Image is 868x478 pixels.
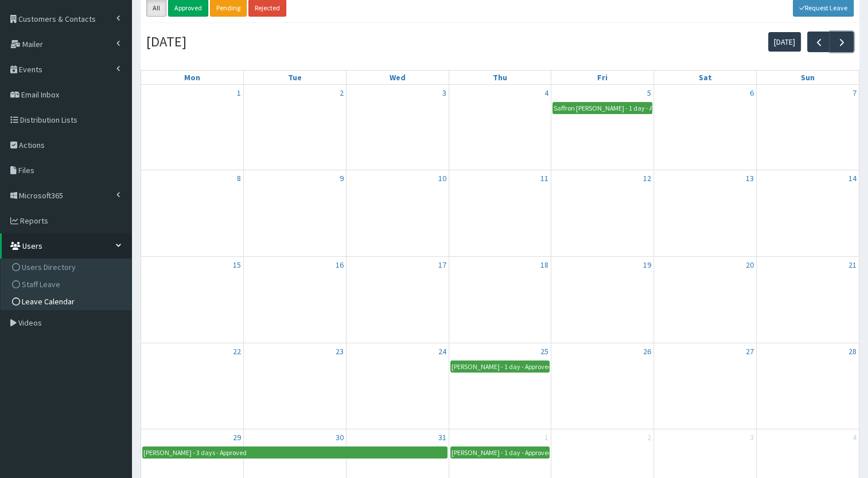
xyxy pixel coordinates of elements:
[654,170,757,257] td: December 13, 2025
[19,190,63,201] span: Microsoft365
[756,170,859,257] td: December 14, 2025
[346,257,449,343] td: December 17, 2025
[346,170,449,257] td: December 10, 2025
[22,262,76,272] span: Users Directory
[748,85,756,101] a: December 6, 2025
[552,102,652,114] a: Saffron [PERSON_NAME] - 1 day - Approved
[18,14,96,24] span: Customers & Contacts
[231,429,243,445] a: December 29, 2025
[436,170,449,186] a: December 10, 2025
[235,85,243,101] a: December 1, 2025
[551,85,654,170] td: December 5, 2025
[19,64,42,75] span: Events
[141,257,244,343] td: December 15, 2025
[451,361,550,372] div: [PERSON_NAME] - 1 day - Approved
[449,85,551,170] td: December 4, 2025
[756,257,859,343] td: December 21, 2025
[449,257,551,343] td: December 18, 2025
[440,85,449,101] a: December 3, 2025
[744,170,756,186] a: December 13, 2025
[20,115,77,125] span: Distribution Lists
[141,85,244,170] td: December 1, 2025
[799,70,817,84] a: Sunday
[768,32,801,52] button: [DATE]
[18,318,42,328] span: Videos
[436,429,449,445] a: December 31, 2025
[654,343,757,429] td: December 27, 2025
[333,429,346,445] a: December 30, 2025
[22,279,60,289] span: Staff Leave
[641,257,653,273] a: December 19, 2025
[846,343,859,359] a: December 28, 2025
[244,343,347,429] td: December 23, 2025
[450,361,550,373] a: [PERSON_NAME] - 1 day - Approved
[286,70,304,84] a: Tuesday
[141,343,244,429] td: December 22, 2025
[436,257,449,273] a: December 17, 2025
[450,446,550,459] a: [PERSON_NAME] - 1 day - Approved
[451,447,550,458] div: [PERSON_NAME] - 1 day - Approved
[337,85,346,101] a: December 2, 2025
[595,70,610,84] a: Friday
[756,85,859,170] td: December 7, 2025
[553,103,652,113] div: Saffron [PERSON_NAME] - 1 day - Approved
[231,257,243,273] a: December 15, 2025
[807,32,831,52] button: Previous month
[850,85,859,101] a: December 7, 2025
[850,429,859,445] a: January 4, 2026
[333,343,346,359] a: December 23, 2025
[22,39,43,49] span: Mailer
[3,258,131,276] a: Users Directory
[696,70,714,84] a: Saturday
[143,447,247,458] div: [PERSON_NAME] - 3 days - Approved
[22,296,75,307] span: Leave Calendar
[337,170,346,186] a: December 9, 2025
[641,170,653,186] a: December 12, 2025
[449,170,551,257] td: December 11, 2025
[346,85,449,170] td: December 3, 2025
[538,257,551,273] a: December 18, 2025
[244,170,347,257] td: December 9, 2025
[19,140,45,150] span: Actions
[146,34,186,50] h2: [DATE]
[20,216,48,226] span: Reports
[830,32,854,52] button: Next month
[744,343,756,359] a: December 27, 2025
[21,89,59,100] span: Email Inbox
[654,257,757,343] td: December 20, 2025
[436,343,449,359] a: December 24, 2025
[551,170,654,257] td: December 12, 2025
[182,70,203,84] a: Monday
[538,343,551,359] a: December 25, 2025
[744,257,756,273] a: December 20, 2025
[142,446,447,459] a: [PERSON_NAME] - 3 days - Approved
[748,429,756,445] a: January 3, 2026
[542,85,551,101] a: December 4, 2025
[645,429,653,445] a: January 2, 2026
[346,343,449,429] td: December 24, 2025
[491,70,509,84] a: Thursday
[641,343,653,359] a: December 26, 2025
[551,343,654,429] td: December 26, 2025
[846,257,859,273] a: December 21, 2025
[449,343,551,429] td: December 25, 2025
[387,70,408,84] a: Wednesday
[756,343,859,429] td: December 28, 2025
[846,170,859,186] a: December 14, 2025
[141,170,244,257] td: December 8, 2025
[654,85,757,170] td: December 6, 2025
[235,170,243,186] a: December 8, 2025
[333,257,346,273] a: December 16, 2025
[551,257,654,343] td: December 19, 2025
[18,165,34,175] span: Files
[3,293,131,310] a: Leave Calendar
[231,343,243,359] a: December 22, 2025
[3,276,131,293] a: Staff Leave
[244,257,347,343] td: December 16, 2025
[538,170,551,186] a: December 11, 2025
[542,429,551,445] a: January 1, 2026
[244,85,347,170] td: December 2, 2025
[22,241,42,251] span: Users
[645,85,653,101] a: December 5, 2025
